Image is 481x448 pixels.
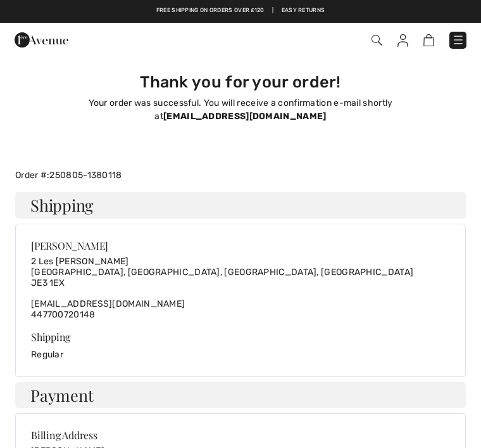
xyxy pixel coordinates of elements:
[15,382,466,408] h4: Payment
[15,34,68,45] a: 1ère Avenue
[452,34,465,46] img: Menu
[31,429,413,441] div: Billing Address
[272,6,273,15] span: |
[23,96,458,123] p: Your order was successful. You will receive a confirmation e-mail shortly at
[15,27,68,53] img: 1ère Avenue
[49,170,122,181] a: 250805-1380118
[163,111,326,122] strong: [EMAIL_ADDRESS][DOMAIN_NAME]
[15,192,466,218] h4: Shipping
[31,309,96,320] a: 447700720148
[156,6,265,15] a: Free shipping on orders over ₤120
[31,256,413,288] span: 2 Les [PERSON_NAME] [GEOGRAPHIC_DATA], [GEOGRAPHIC_DATA], [GEOGRAPHIC_DATA], [GEOGRAPHIC_DATA] JE...
[31,331,450,343] div: Shipping
[372,35,382,46] img: Search
[423,34,434,46] img: Shopping Bag
[8,169,473,182] div: Order #:
[31,240,413,252] div: [PERSON_NAME]
[23,72,458,91] h3: Thank you for your order!
[282,6,325,15] a: Easy Returns
[397,34,408,47] img: My Info
[31,331,450,361] div: Regular
[31,257,413,321] div: [EMAIL_ADDRESS][DOMAIN_NAME]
